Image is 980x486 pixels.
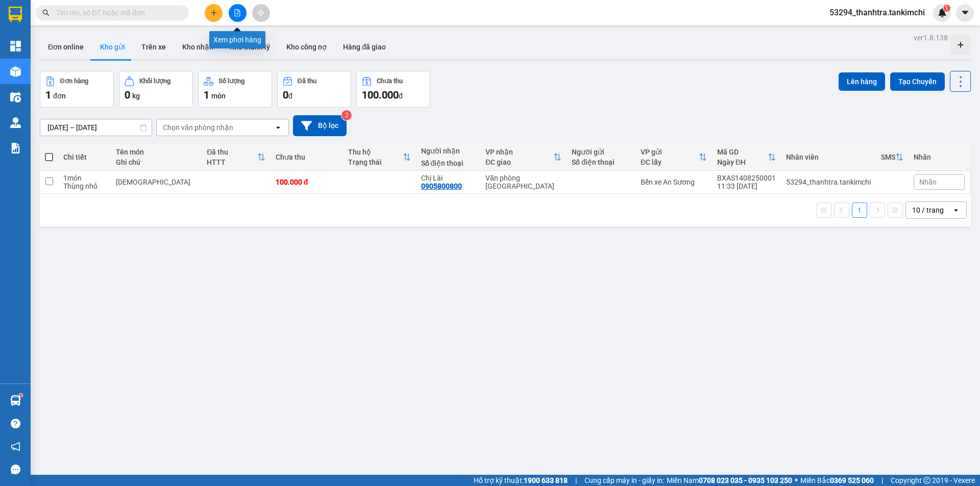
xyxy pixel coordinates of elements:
span: món [211,92,226,100]
span: file-add [234,9,241,16]
div: Chọn văn phòng nhận [163,122,233,133]
button: plus [205,4,223,22]
text: BXAS1408250001 [57,43,138,54]
th: Toggle SortBy [202,144,271,171]
button: Kho thanh lý [222,35,278,59]
div: Trạng thái [348,158,402,166]
svg: open [952,206,960,214]
div: Chưa thu [276,153,338,161]
img: icon-new-feature [938,8,947,17]
div: Thu hộ [348,148,402,156]
span: 53294_thanhtra.tankimchi [821,6,933,19]
img: warehouse-icon [10,395,21,406]
div: Tên món [116,148,197,156]
img: warehouse-icon [10,66,21,77]
div: 53294_thanhtra.tankimchi [786,178,871,186]
button: Hàng đã giao [335,35,394,59]
button: Tạo Chuyến [890,72,945,91]
div: Khối lượng [139,78,170,85]
div: 0905800800 [421,182,462,190]
div: Tạo kho hàng mới [950,35,971,55]
button: Số lượng1món [198,71,272,108]
div: VP nhận [485,148,553,156]
div: 11:33 [DATE] [717,182,776,190]
svg: open [274,123,282,132]
div: Văn phòng [GEOGRAPHIC_DATA] [485,174,561,190]
span: caret-down [961,8,970,17]
strong: 1900 633 818 [524,476,568,484]
div: 10 / trang [912,205,944,215]
div: VP gửi [641,148,699,156]
img: solution-icon [10,143,21,154]
div: Chi tiết [63,153,106,161]
sup: 2 [341,110,352,120]
div: Bến xe An Sương [641,178,707,186]
button: Chưa thu100.000đ [356,71,430,108]
div: HTTT [207,158,257,166]
span: ⚪️ [795,478,798,482]
img: dashboard-icon [10,41,21,52]
span: question-circle [11,419,20,428]
div: SMS [881,153,895,161]
th: Toggle SortBy [876,144,909,171]
span: đ [399,92,403,100]
div: Người gửi [572,148,630,156]
span: | [575,475,577,486]
div: Nhận: Văn phòng [GEOGRAPHIC_DATA] [93,60,187,81]
span: 100.000 [362,89,399,101]
span: 1 [45,89,51,101]
span: 0 [125,89,130,101]
strong: 0708 023 035 - 0935 103 250 [699,476,792,484]
span: 0 [283,89,288,101]
span: aim [257,9,264,16]
sup: 1 [943,5,950,12]
th: Toggle SortBy [343,144,415,171]
button: 1 [852,202,867,218]
div: ĐC giao [485,158,553,166]
img: logo-vxr [9,7,22,22]
img: warehouse-icon [10,92,21,103]
div: Gửi: Bến xe An Sương [8,60,88,81]
button: Đơn online [40,35,92,59]
img: warehouse-icon [10,117,21,128]
button: Khối lượng0kg [119,71,193,108]
div: Đơn hàng [60,78,88,85]
sup: 1 [19,394,22,397]
div: Mã GD [717,148,768,156]
div: Chưa thu [377,78,403,85]
span: đơn [53,92,66,100]
input: Tìm tên, số ĐT hoặc mã đơn [56,7,177,18]
span: Nhãn [919,178,937,186]
button: Bộ lọc [293,115,347,136]
span: search [42,9,50,16]
button: caret-down [956,4,974,22]
div: Nhân viên [786,153,871,161]
div: ĐC lấy [641,158,699,166]
span: | [881,475,883,486]
div: Đã thu [298,78,316,85]
span: message [11,465,20,474]
th: Toggle SortBy [480,144,567,171]
div: Sâm [116,178,197,186]
span: Hỗ trợ kỹ thuật: [474,475,568,486]
span: copyright [923,477,930,484]
span: Miền Nam [667,475,792,486]
button: Kho công nợ [278,35,335,59]
span: Miền Bắc [800,475,874,486]
button: aim [252,4,270,22]
div: Ngày ĐH [717,158,768,166]
button: Trên xe [133,35,174,59]
th: Toggle SortBy [712,144,781,171]
div: Số điện thoại [572,158,630,166]
strong: 0369 525 060 [830,476,874,484]
button: Kho gửi [92,35,133,59]
span: kg [132,92,140,100]
div: 100.000 đ [276,178,338,186]
div: Số điện thoại [421,159,475,167]
span: notification [11,442,20,451]
span: plus [210,9,217,16]
div: Ghi chú [116,158,197,166]
th: Toggle SortBy [635,144,712,171]
div: Đã thu [207,148,257,156]
button: Đã thu0đ [277,71,351,108]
